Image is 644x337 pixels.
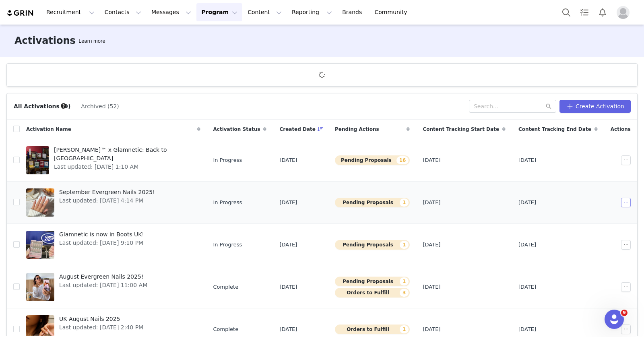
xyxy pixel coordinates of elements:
[518,198,536,207] span: [DATE]
[80,100,119,113] button: Archived (52)
[335,126,379,133] span: Pending Actions
[335,277,410,286] button: Pending Proposals1
[41,3,99,21] button: Recruitment
[54,146,196,163] span: [PERSON_NAME]™ x Glamnetic: Back to [GEOGRAPHIC_DATA]
[213,325,239,333] span: Complete
[14,33,76,48] h3: Activations
[60,102,67,110] div: Tooltip anchor
[335,240,410,250] button: Pending Proposals1
[604,121,637,138] div: Actions
[469,100,556,113] input: Search...
[54,163,196,171] span: Last updated: [DATE] 1:10 AM
[243,3,287,21] button: Content
[605,310,624,329] iframe: Intercom live chat
[423,283,440,291] span: [DATE]
[59,230,144,239] span: Glamnetic is now in Boots UK!
[147,3,196,21] button: Messages
[59,281,147,289] span: Last updated: [DATE] 11:00 AM
[26,144,200,176] a: [PERSON_NAME]™ x Glamnetic: Back to [GEOGRAPHIC_DATA]Last updated: [DATE] 1:10 AM
[59,188,155,196] span: September Evergreen Nails 2025!
[423,325,440,333] span: [DATE]
[559,100,631,113] button: Create Activation
[26,126,71,133] span: Activation Name
[213,241,242,249] span: In Progress
[621,310,627,316] span: 9
[370,3,416,21] a: Community
[26,229,200,261] a: Glamnetic is now in Boots UK!Last updated: [DATE] 9:10 PM
[279,283,297,291] span: [DATE]
[279,325,297,333] span: [DATE]
[213,156,242,164] span: In Progress
[518,325,536,333] span: [DATE]
[576,3,593,21] a: Tasks
[335,155,410,165] button: Pending Proposals16
[13,100,71,113] button: All Activations (9)
[213,283,239,291] span: Complete
[518,241,536,249] span: [DATE]
[423,126,499,133] span: Content Tracking Start Date
[518,156,536,164] span: [DATE]
[518,126,591,133] span: Content Tracking End Date
[423,241,440,249] span: [DATE]
[26,186,200,219] a: September Evergreen Nails 2025!Last updated: [DATE] 4:14 PM
[59,196,155,205] span: Last updated: [DATE] 4:14 PM
[279,241,297,249] span: [DATE]
[279,198,297,207] span: [DATE]
[612,6,638,19] button: Profile
[6,9,35,17] img: grin logo
[617,6,630,19] img: placeholder-profile.jpg
[594,3,611,21] button: Notifications
[557,3,575,21] button: Search
[59,273,147,281] span: August Evergreen Nails 2025!
[77,37,107,45] div: Tooltip anchor
[26,271,200,303] a: August Evergreen Nails 2025!Last updated: [DATE] 11:00 AM
[518,283,536,291] span: [DATE]
[423,198,440,207] span: [DATE]
[59,323,143,332] span: Last updated: [DATE] 2:40 PM
[196,3,242,21] button: Program
[213,198,242,207] span: In Progress
[213,126,260,133] span: Activation Status
[59,239,144,247] span: Last updated: [DATE] 9:10 PM
[59,315,143,323] span: UK August Nails 2025
[335,325,410,334] button: Orders to Fulfill1
[335,198,410,207] button: Pending Proposals1
[100,3,146,21] button: Contacts
[287,3,337,21] button: Reporting
[279,156,297,164] span: [DATE]
[546,103,551,109] i: icon: search
[423,156,440,164] span: [DATE]
[279,126,316,133] span: Created Date
[335,288,410,298] button: Orders to Fulfill3
[337,3,369,21] a: Brands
